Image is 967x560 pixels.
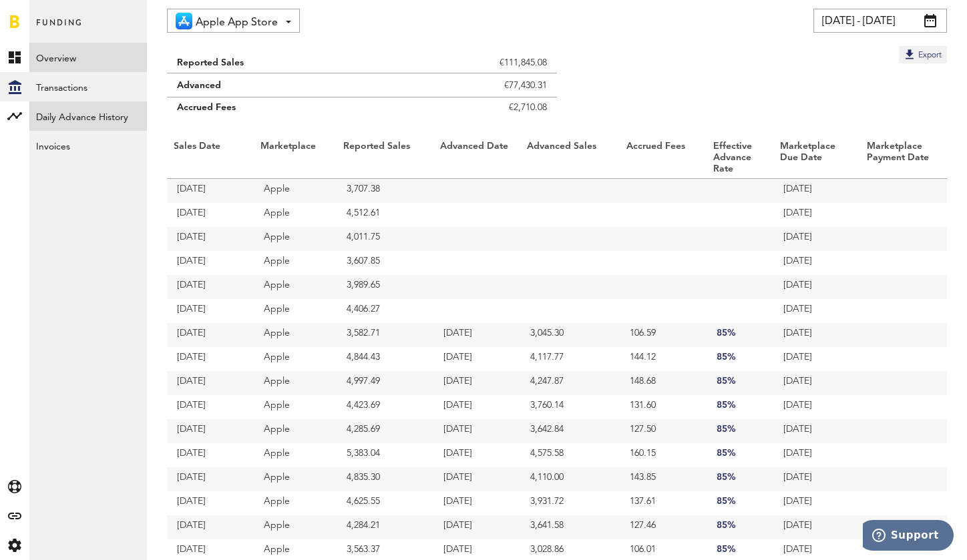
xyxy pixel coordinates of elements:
td: [DATE] [773,299,860,323]
td: 4,575.58 [520,443,620,467]
td: [DATE] [167,299,254,323]
td: [DATE] [433,467,520,491]
td: 4,285.69 [337,419,433,443]
td: [DATE] [433,491,520,515]
td: [DATE] [167,323,254,347]
td: 4,406.27 [337,299,433,323]
td: [DATE] [433,371,520,395]
a: Transactions [29,72,147,101]
td: Apple [254,251,337,275]
td: 148.68 [620,371,707,395]
td: 3,582.71 [337,323,433,347]
td: [DATE] [167,395,254,419]
td: 4,844.43 [337,347,433,371]
td: [DATE] [773,443,860,467]
a: Overview [29,43,147,72]
td: Apple [254,179,337,203]
td: Apple [254,467,337,491]
td: 3,989.65 [337,275,433,299]
td: 4,284.21 [337,515,433,539]
td: 3,760.14 [520,395,620,419]
td: 85% [707,467,773,491]
span: Funding [36,15,83,43]
td: 85% [707,515,773,539]
img: 21.png [176,13,192,29]
td: Apple [254,299,337,323]
td: [DATE] [773,467,860,491]
th: Advanced Date [433,137,520,179]
th: Accrued Fees [620,137,707,179]
th: Sales Date [167,137,254,179]
td: [DATE] [167,275,254,299]
td: [DATE] [433,395,520,419]
td: [DATE] [167,347,254,371]
td: 4,512.61 [337,203,433,227]
td: [DATE] [433,515,520,539]
td: Reported Sales [167,46,387,73]
td: [DATE] [167,227,254,251]
td: [DATE] [167,251,254,275]
td: 3,045.30 [520,323,620,347]
td: 85% [707,347,773,371]
td: 4,997.49 [337,371,433,395]
td: Apple [254,203,337,227]
td: [DATE] [167,515,254,539]
button: Export [899,46,947,63]
td: [DATE] [773,251,860,275]
td: [DATE] [773,179,860,203]
td: [DATE] [773,491,860,515]
td: 3,607.85 [337,251,433,275]
td: Apple [254,371,337,395]
td: [DATE] [773,275,860,299]
img: Export [903,47,916,61]
td: [DATE] [773,419,860,443]
td: Apple [254,275,337,299]
td: 160.15 [620,443,707,467]
td: [DATE] [773,371,860,395]
td: 143.85 [620,467,707,491]
td: 85% [707,323,773,347]
a: Invoices [29,131,147,160]
td: Apple [254,323,337,347]
td: [DATE] [773,227,860,251]
td: Apple [254,419,337,443]
td: €77,430.31 [387,73,557,97]
td: 106.59 [620,323,707,347]
td: 85% [707,395,773,419]
td: [DATE] [773,395,860,419]
td: [DATE] [167,371,254,395]
td: 4,110.00 [520,467,620,491]
th: Reported Sales [337,137,433,179]
td: [DATE] [167,179,254,203]
th: Advanced Sales [520,137,620,179]
a: Daily Advance History [29,101,147,131]
td: 4,423.69 [337,395,433,419]
td: 85% [707,491,773,515]
td: [DATE] [433,443,520,467]
td: 144.12 [620,347,707,371]
td: [DATE] [773,203,860,227]
th: Marketplace Payment Date [860,137,947,179]
td: 3,641.58 [520,515,620,539]
td: 3,931.72 [520,491,620,515]
th: Effective Advance Rate [707,137,773,179]
td: 3,642.84 [520,419,620,443]
td: [DATE] [433,347,520,371]
td: [DATE] [167,203,254,227]
td: [DATE] [773,347,860,371]
td: [DATE] [773,323,860,347]
td: 4,011.75 [337,227,433,251]
td: [DATE] [167,419,254,443]
td: 131.60 [620,395,707,419]
td: 85% [707,443,773,467]
td: [DATE] [773,515,860,539]
td: 127.46 [620,515,707,539]
td: Apple [254,227,337,251]
td: 5,383.04 [337,443,433,467]
td: 3,707.38 [337,179,433,203]
td: [DATE] [167,443,254,467]
iframe: Öffnet ein Widget, in dem Sie weitere Informationen finden [863,520,954,553]
td: 4,835.30 [337,467,433,491]
td: €2,710.08 [387,97,557,125]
